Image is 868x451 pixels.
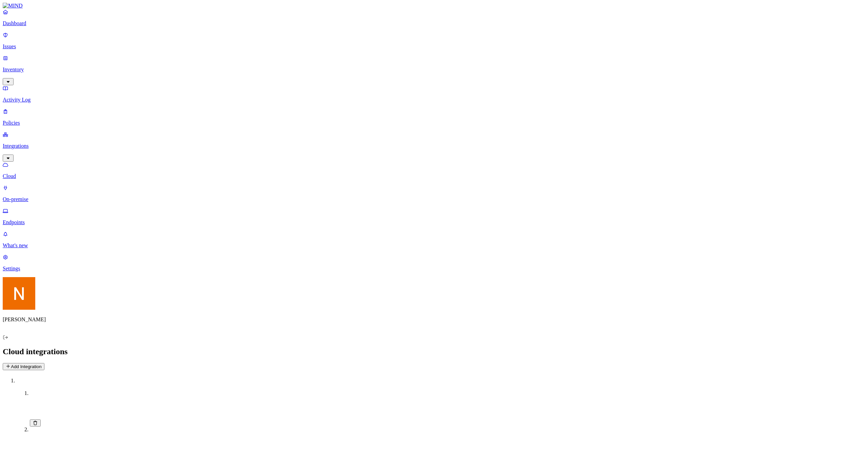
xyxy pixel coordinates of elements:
[3,97,865,103] p: Activity Log
[3,231,865,249] a: What's new
[3,55,865,84] a: Inventory
[3,120,865,126] p: Policies
[3,185,865,202] a: On-premise
[3,317,865,323] p: [PERSON_NAME]
[3,108,865,126] a: Policies
[3,43,865,50] p: Issues
[3,254,865,272] a: Settings
[3,85,865,103] a: Activity Log
[3,9,865,26] a: Dashboard
[3,173,865,179] p: Cloud
[3,196,865,202] p: On-premise
[3,32,865,50] a: Issues
[3,143,865,149] p: Integrations
[3,277,35,310] img: Nitai Mishary
[3,219,865,225] p: Endpoints
[3,347,865,356] h2: Cloud integrations
[3,242,865,249] p: What's new
[3,208,865,225] a: Endpoints
[3,162,865,179] a: Cloud
[3,3,23,9] img: MIND
[3,67,865,73] p: Inventory
[3,20,865,26] p: Dashboard
[3,363,44,370] button: Add Integration
[3,266,865,272] p: Settings
[3,131,865,161] a: Integrations
[3,3,865,9] a: MIND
